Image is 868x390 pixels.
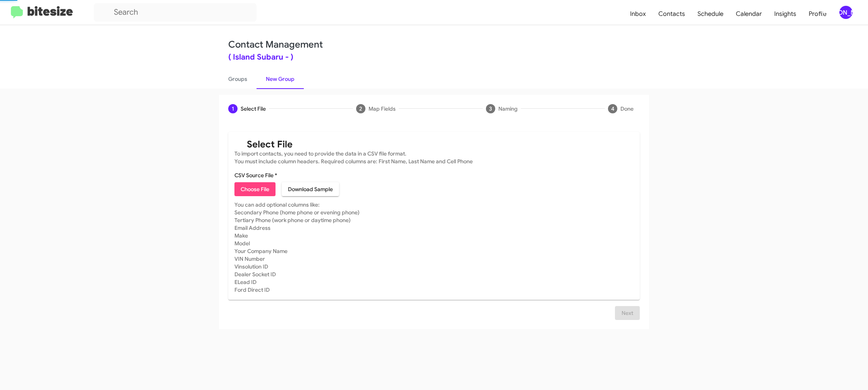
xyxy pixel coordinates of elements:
a: Groups [219,69,257,89]
mat-card-subtitle: To import contacts, you need to provide the data in a CSV file format. You must include column he... [234,150,634,165]
button: Next [615,306,640,320]
a: Contact Management [228,39,323,50]
span: Next [621,306,634,320]
a: Contacts [652,3,691,25]
div: [PERSON_NAME] [839,6,852,19]
button: Choose File [234,182,276,196]
div: ( Island Subaru - ) [228,53,640,61]
a: Schedule [691,3,730,25]
a: Profile [803,3,833,25]
a: Inbox [624,3,652,25]
span: Download Sample [288,182,333,196]
a: Calendar [730,3,768,25]
a: Insights [768,3,803,25]
a: New Group [257,69,304,89]
mat-card-subtitle: You can add optional columns like: Secondary Phone (home phone or evening phone) Tertiary Phone (... [234,201,634,294]
input: Search [94,3,257,22]
button: [PERSON_NAME] [833,6,859,19]
button: Download Sample [282,182,339,196]
span: Choose File [241,182,269,196]
label: CSV Source File * [234,171,277,179]
mat-card-title: Select File [234,138,634,148]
